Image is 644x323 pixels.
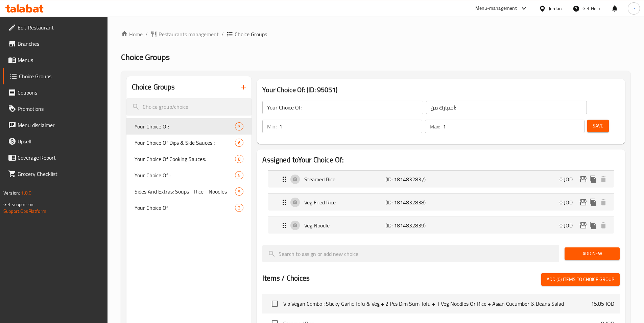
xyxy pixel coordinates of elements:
[135,171,235,179] span: Your Choice Of :
[18,137,102,145] span: Upsell
[3,101,108,117] a: Promotions
[262,245,559,262] input: search
[235,187,243,196] div: Choices
[559,221,578,229] p: 0 JOD
[235,140,243,146] span: 6
[267,122,277,130] p: Min:
[18,40,102,48] span: Branches
[135,155,235,163] span: Your Choice Of Cooking Sauces:
[121,49,170,65] span: Choice Groups
[235,188,243,195] span: 9
[587,120,609,132] button: Save
[235,205,243,211] span: 3
[3,19,108,36] a: Edit Restaurant
[3,207,46,216] a: Support.OpsPlatform
[3,133,108,149] a: Upsell
[135,187,235,196] span: Sides And Extras: Soups - Rice - Noodles
[633,5,635,12] span: e
[475,4,517,13] div: Menu-management
[262,84,620,95] h3: Your Choice Of: (ID: 95051)
[235,122,243,130] div: Choices
[19,72,102,80] span: Choice Groups
[588,220,598,230] button: duplicate
[559,175,578,183] p: 0 JOD
[598,174,609,184] button: delete
[235,139,243,147] div: Choices
[21,188,31,197] span: 1.0.0
[570,249,614,258] span: Add New
[430,122,440,130] p: Max:
[578,197,588,207] button: edit
[591,300,614,308] p: 15.85 JOD
[135,122,235,130] span: Your Choice Of:
[283,300,591,308] span: Vip Vegan Combo : Sticky Garlic Tofu & Veg + 2 Pcs Dim Sum Tofu + 1 Veg Noodles Or Rice + Asian C...
[126,118,252,135] div: Your Choice Of:3
[18,154,102,162] span: Coverage Report
[132,82,175,92] h2: Choice Groups
[262,191,620,214] li: Expand
[262,155,620,165] h2: Assigned to Your Choice Of:
[18,105,102,113] span: Promotions
[221,30,224,38] li: /
[126,200,252,216] div: Your Choice Of3
[18,121,102,129] span: Menu disclaimer
[3,117,108,133] a: Menu disclaimer
[262,168,620,191] li: Expand
[121,30,143,38] a: Home
[135,139,235,147] span: Your Choice Of Dips & Side Sauces :
[268,171,614,188] div: Expand
[235,30,267,38] span: Choice Groups
[3,200,34,209] span: Get support on:
[150,30,219,38] a: Restaurants management
[3,52,108,68] a: Menus
[235,171,243,179] div: Choices
[588,197,598,207] button: duplicate
[3,36,108,52] a: Branches
[262,273,310,283] h2: Items / Choices
[385,175,439,183] p: (ID: 1814832837)
[385,198,439,206] p: (ID: 1814832838)
[549,5,562,12] div: Jordan
[262,214,620,237] li: Expand
[235,123,243,130] span: 3
[18,56,102,64] span: Menus
[541,273,620,286] button: Add (0) items to choice group
[235,155,243,163] div: Choices
[126,135,252,151] div: Your Choice Of Dips & Side Sauces :6
[268,194,614,211] div: Expand
[268,297,282,311] span: Select choice
[304,175,385,183] p: Steamed Rice
[598,197,609,207] button: delete
[547,275,614,284] span: Add (0) items to choice group
[385,221,439,229] p: (ID: 1814832839)
[126,183,252,200] div: Sides And Extras: Soups - Rice - Noodles9
[126,98,252,116] input: search
[588,174,598,184] button: duplicate
[304,198,385,206] p: Veg Fried Rice
[235,204,243,212] div: Choices
[578,174,588,184] button: edit
[126,167,252,183] div: Your Choice Of :5
[268,217,614,234] div: Expand
[565,247,620,260] button: Add New
[18,88,102,97] span: Coupons
[3,149,108,166] a: Coverage Report
[3,188,20,197] span: Version:
[304,221,385,229] p: Veg Noodle
[235,172,243,179] span: 5
[578,220,588,230] button: edit
[593,122,603,130] span: Save
[18,170,102,178] span: Grocery Checklist
[126,151,252,167] div: Your Choice Of Cooking Sauces:8
[135,204,235,212] span: Your Choice Of
[121,30,630,38] nav: breadcrumb
[235,156,243,162] span: 8
[3,68,108,84] a: Choice Groups
[3,84,108,101] a: Coupons
[159,30,219,38] span: Restaurants management
[18,23,102,32] span: Edit Restaurant
[598,220,609,230] button: delete
[145,30,148,38] li: /
[559,198,578,206] p: 0 JOD
[3,166,108,182] a: Grocery Checklist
